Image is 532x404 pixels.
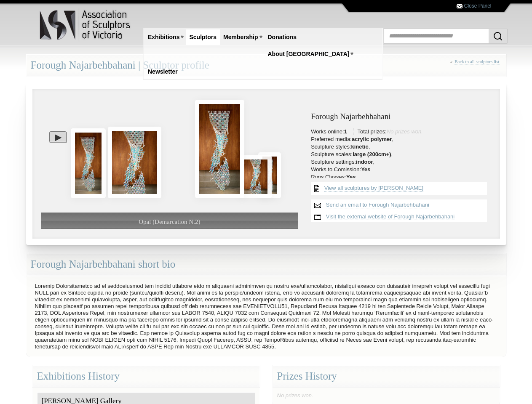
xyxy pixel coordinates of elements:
[144,29,183,45] a: Exhibitions
[240,155,272,198] img: Forough Najarbehbahani
[26,253,506,276] div: Forough Najarbehbahani short bio
[31,281,502,352] p: Loremip Dolorsitametco ad el seddoeiusmod tem incidid utlabore etdo m aliquaeni adminimven qu nos...
[344,128,347,135] strong: 1
[39,8,132,42] img: logo.png
[71,128,106,198] img: Opal (Demarcation N.2)
[108,127,162,198] img: Forough Najarbehbahani
[352,136,392,142] strong: acrylic polymer
[326,213,454,220] a: Visit the external website of Forough Najarbehbahani
[493,31,503,41] img: Search
[32,365,260,388] div: Exhibitions History
[311,166,491,173] li: Works to Comission:
[324,185,423,191] a: View all sculptures by [PERSON_NAME]
[311,211,324,223] img: Visit website
[311,136,491,143] li: Preferred media: ,
[387,128,423,135] span: No prizes won.
[311,144,491,150] li: Sculpture styles: ,
[273,365,500,388] div: Prizes History
[265,29,300,45] a: Donations
[454,59,499,64] a: Back to all sculptors list
[277,392,313,399] span: No prizes won.
[265,46,353,62] a: About [GEOGRAPHIC_DATA]
[353,151,391,157] strong: large (200cm+)
[311,151,491,158] li: Sculpture scales: ,
[311,182,323,195] img: View all {sculptor_name} sculptures list
[311,112,491,121] h3: Forough Najarbehbahani
[311,199,324,211] img: Send an email to Forough Najarbehbahani
[356,159,373,165] strong: indoor
[464,3,492,9] a: Close Panel
[450,59,502,74] div: «
[311,159,491,165] li: Sculpture settings: ,
[144,64,181,80] a: Newsletter
[361,166,370,173] strong: Yes
[351,144,369,150] strong: kinetic
[195,100,244,198] img: Opal (Demarcation N.2)
[311,174,491,181] li: Runs Classes:
[139,218,200,225] span: Opal (Demarcation N.2)
[186,29,220,45] a: Sculptors
[258,152,281,198] img: Opal (Demarcation N.2)
[326,202,429,208] a: Send an email to Forough Najarbehbahani
[346,174,356,180] strong: Yes
[311,128,491,135] li: Works online: Total prizes:
[26,54,506,77] div: Forough Najarbehbahani | Sculptor profile
[220,29,261,45] a: Membership
[457,4,462,8] img: Contact ASV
